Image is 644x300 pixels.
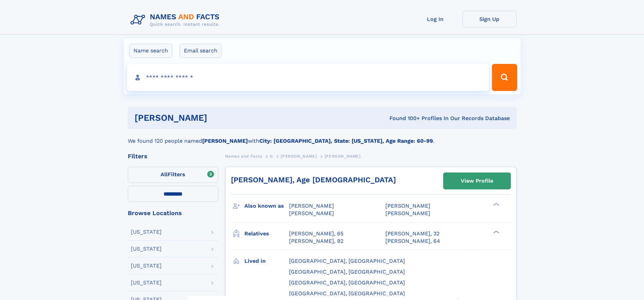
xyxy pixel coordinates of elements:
[385,237,440,245] a: [PERSON_NAME], 64
[128,11,225,29] img: Logo Names and Facts
[289,258,405,264] span: [GEOGRAPHIC_DATA], [GEOGRAPHIC_DATA]
[385,230,439,237] a: [PERSON_NAME], 32
[289,210,334,216] span: [PERSON_NAME]
[127,64,489,91] input: search input
[289,279,405,286] span: [GEOGRAPHIC_DATA], [GEOGRAPHIC_DATA]
[289,269,405,275] span: [GEOGRAPHIC_DATA], [GEOGRAPHIC_DATA]
[161,171,168,178] span: All
[289,203,334,209] span: [PERSON_NAME]
[131,280,162,285] div: [US_STATE]
[385,203,430,209] span: [PERSON_NAME]
[128,167,218,183] label: Filters
[461,173,493,189] div: View Profile
[298,115,510,122] div: Found 100+ Profiles In Our Records Database
[231,176,396,184] a: [PERSON_NAME], Age [DEMOGRAPHIC_DATA]
[135,114,299,122] h1: [PERSON_NAME]
[462,11,517,27] a: Sign Up
[180,44,222,58] label: Email search
[281,154,317,159] span: [PERSON_NAME]
[492,64,517,91] button: Search Button
[128,153,218,159] div: Filters
[289,290,405,297] span: [GEOGRAPHIC_DATA], [GEOGRAPHIC_DATA]
[444,173,510,189] a: View Profile
[270,152,273,160] a: G
[128,129,517,145] div: We found 120 people named with .
[325,154,361,159] span: [PERSON_NAME]
[244,255,289,267] h3: Lived in
[131,263,162,269] div: [US_STATE]
[281,152,317,160] a: [PERSON_NAME]
[129,44,172,58] label: Name search
[492,230,500,234] div: ❯
[385,210,430,216] span: [PERSON_NAME]
[289,237,343,245] a: [PERSON_NAME], 92
[128,210,218,216] div: Browse Locations
[131,246,162,252] div: [US_STATE]
[289,230,343,237] a: [PERSON_NAME], 65
[202,138,248,144] b: [PERSON_NAME]
[408,11,462,27] a: Log In
[244,228,289,239] h3: Relatives
[225,152,262,160] a: Names and Facts
[270,154,273,159] span: G
[492,202,500,207] div: ❯
[244,200,289,212] h3: Also known as
[259,138,433,144] b: City: [GEOGRAPHIC_DATA], State: [US_STATE], Age Range: 60-99
[131,229,162,235] div: [US_STATE]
